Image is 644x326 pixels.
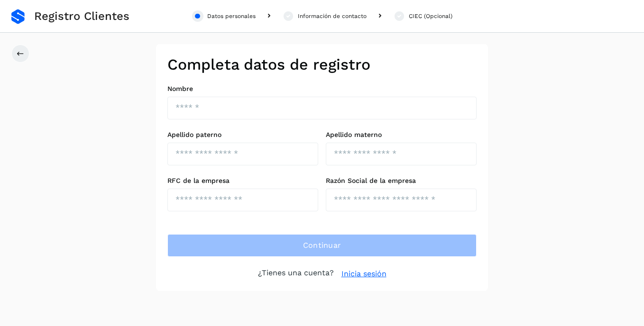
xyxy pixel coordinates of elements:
[326,177,477,185] label: Razón Social de la empresa
[298,12,367,20] div: Información de contacto
[326,131,477,139] label: Apellido materno
[167,177,318,185] label: RFC de la empresa
[303,240,341,251] span: Continuar
[167,85,477,93] label: Nombre
[258,268,334,280] p: ¿Tienes una cuenta?
[341,268,386,280] a: Inicia sesión
[409,12,452,20] div: CIEC (Opcional)
[167,234,477,257] button: Continuar
[207,12,256,20] div: Datos personales
[167,55,477,73] h2: Completa datos de registro
[167,131,318,139] label: Apellido paterno
[34,9,129,23] span: Registro Clientes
